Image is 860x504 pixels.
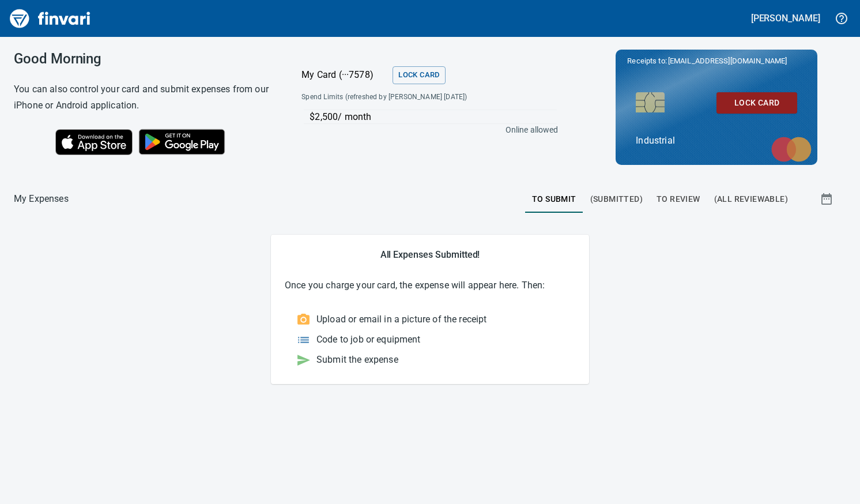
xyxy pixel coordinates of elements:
[316,333,421,347] p: Code to job or equipment
[532,192,576,206] span: To Submit
[285,279,575,292] p: Once you charge your card, the expense will appear here. Then:
[14,51,273,67] h3: Good Morning
[14,81,273,114] h6: You can also control your card and submit expenses from our iPhone or Android application.
[393,66,445,84] button: Lock Card
[316,313,486,326] p: Upload or email in a picture of the receipt
[292,124,558,136] p: Online allowed
[716,92,797,114] button: Lock Card
[285,249,575,261] h5: All Expenses Submitted!
[657,192,700,206] span: To Review
[714,192,788,206] span: (All Reviewable)
[398,69,439,82] span: Lock Card
[726,96,788,110] span: Lock Card
[751,12,820,24] h5: [PERSON_NAME]
[316,353,398,367] p: Submit the expense
[301,68,388,82] p: My Card (···7578)
[765,131,817,168] img: mastercard.svg
[636,134,797,148] p: Industrial
[55,129,133,155] img: Download on the App Store
[301,92,511,103] span: Spend Limits (refreshed by [PERSON_NAME] [DATE])
[590,192,643,206] span: (Submitted)
[809,185,846,213] button: Show transactions within a particular date range
[310,110,556,124] p: $2,500 / month
[667,55,788,66] span: [EMAIL_ADDRESS][DOMAIN_NAME]
[14,192,69,206] nav: breadcrumb
[14,192,69,206] p: My Expenses
[748,9,823,27] button: [PERSON_NAME]
[133,123,232,161] img: Get it on Google Play
[7,5,93,32] img: Finvari
[627,55,806,67] p: Receipts to:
